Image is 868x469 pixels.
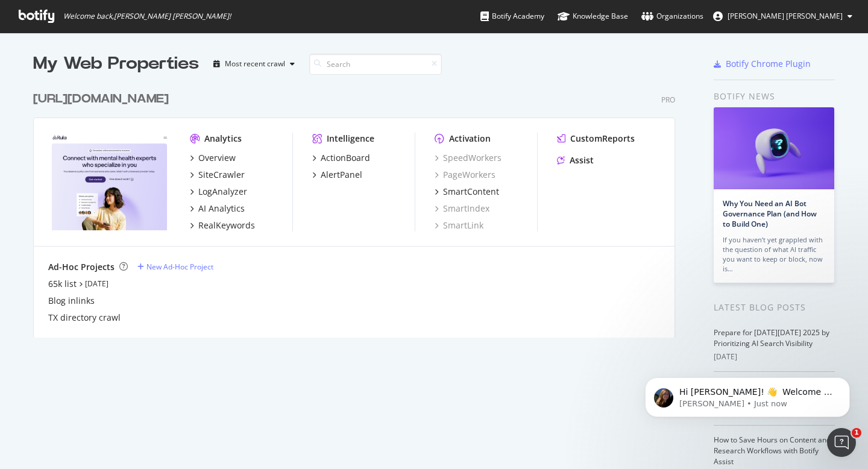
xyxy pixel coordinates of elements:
a: LogAnalyzer [190,186,247,198]
div: AI Analytics [198,203,245,215]
span: Welcome back, [PERSON_NAME] [PERSON_NAME] ! [63,11,231,21]
a: PageWorkers [435,169,495,181]
div: CustomReports [570,133,635,145]
div: My Web Properties [33,52,199,76]
span: Hi [PERSON_NAME]! 👋 Welcome to Botify chat support! Have a question? Reply to this message and ou... [52,35,208,104]
div: Pro [661,95,675,105]
div: Analytics [204,133,242,145]
div: AlertPanel [321,169,362,181]
div: SmartContent [443,186,499,198]
a: SmartContent [435,186,499,198]
div: SiteCrawler [198,169,245,181]
a: Why You Need an AI Bot Governance Plan (and How to Build One) [723,198,817,229]
a: Overview [190,152,236,164]
a: Botify Chrome Plugin [714,58,811,70]
a: New Ad-Hoc Project [137,262,213,272]
div: Assist [570,154,594,166]
div: Latest Blog Posts [714,301,835,314]
div: If you haven’t yet grappled with the question of what AI traffic you want to keep or block, now is… [723,235,825,274]
a: CustomReports [557,133,635,145]
a: Assist [557,154,594,166]
div: Overview [198,152,236,164]
div: grid [33,76,685,338]
div: ActionBoard [321,152,370,164]
a: TX directory crawl [48,312,121,324]
a: SmartIndex [435,203,489,215]
a: RealKeywords [190,219,255,231]
a: [DATE] [85,279,108,289]
div: Organizations [641,10,703,22]
a: Prepare for [DATE][DATE] 2025 by Prioritizing AI Search Visibility [714,327,829,348]
input: Search [309,54,442,75]
a: SmartLink [435,219,483,231]
a: 65k list [48,278,77,290]
div: Botify Chrome Plugin [726,58,811,70]
a: AI Analytics [190,203,245,215]
a: SiteCrawler [190,169,245,181]
div: Most recent crawl [225,60,285,68]
a: ActionBoard [312,152,370,164]
div: Intelligence [327,133,374,145]
button: Most recent crawl [209,54,300,74]
a: How to Save Hours on Content and Research Workflows with Botify Assist [714,435,831,467]
div: Activation [449,133,491,145]
div: Botify Academy [480,10,544,22]
div: New Ad-Hoc Project [146,262,213,272]
a: [URL][DOMAIN_NAME] [33,90,174,108]
div: Botify news [714,90,835,103]
div: Knowledge Base [558,10,628,22]
img: https://www.rula.com/ [48,133,171,230]
a: Blog inlinks [48,295,95,307]
iframe: Intercom notifications message [627,352,868,436]
p: Message from Laura, sent Just now [52,46,208,57]
div: LogAnalyzer [198,186,247,198]
img: Why You Need an AI Bot Governance Plan (and How to Build One) [714,107,834,189]
iframe: Intercom live chat [827,428,856,457]
span: 1 [852,428,861,438]
a: SpeedWorkers [435,152,502,164]
button: [PERSON_NAME] [PERSON_NAME] [703,7,862,26]
span: Nikolas Baron Gobbato [728,11,843,21]
div: Ad-Hoc Projects [48,261,115,273]
div: [URL][DOMAIN_NAME] [33,90,169,108]
a: AlertPanel [312,169,362,181]
div: RealKeywords [198,219,255,231]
